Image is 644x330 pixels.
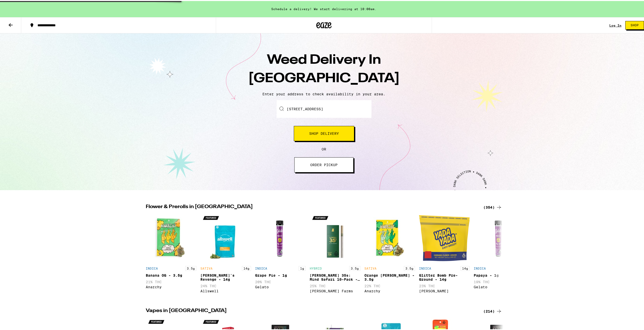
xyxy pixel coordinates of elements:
[474,284,524,288] div: Gelato
[625,20,644,29] button: Shop
[322,146,326,150] span: OR
[310,212,360,262] img: Lowell Farms - Lowell 35s: Mind Safari 10-Pack - 3.5g
[310,162,338,166] span: ORDER PICKUP
[242,265,251,270] p: 14g
[255,212,306,295] div: Open page for Grape Pie - 1g from Gelato
[419,212,470,262] img: Yada Yada - Glitter Bomb Pre-Ground - 14g
[310,266,322,269] p: HYBRID
[146,212,196,295] div: Open page for Banana OG - 3.5g from Anarchy
[248,71,400,84] span: [GEOGRAPHIC_DATA]
[474,272,524,276] div: Papaya - 1g
[364,272,415,280] div: Orange [PERSON_NAME] - 3.5g
[200,283,251,287] p: 24% THC
[364,283,415,287] p: 22% THC
[474,279,524,283] p: 19% THC
[294,156,354,171] button: ORDER PICKUP
[255,279,306,283] p: 20% THC
[200,212,251,262] img: Allswell - Jack's Revenge - 14g
[255,266,267,269] p: INDICA
[277,99,371,117] input: Enter your delivery address
[200,266,213,269] p: SATIVA
[235,50,412,87] h1: Weed Delivery In
[483,307,502,313] a: (214)
[146,266,158,269] p: INDICA
[310,288,360,292] div: [PERSON_NAME] Farms
[310,212,360,295] div: Open page for Lowell 35s: Mind Safari 10-Pack - 3.5g from Lowell Farms
[185,265,196,270] p: 3.5g
[146,279,196,283] p: 21% THC
[419,283,470,287] p: 23% THC
[255,272,306,276] div: Grape Pie - 1g
[364,212,415,295] div: Open page for Orange Runtz - 3.5g from Anarchy
[474,212,524,262] img: Gelato - Papaya - 1g
[349,265,360,270] p: 3.5g
[200,272,251,280] div: [PERSON_NAME]'s Revenge - 14g
[200,288,251,292] div: Allswell
[3,4,36,8] span: Hi. Need any help?
[146,307,477,313] h2: Vapes in [GEOGRAPHIC_DATA]
[474,266,486,269] p: INDICA
[404,265,415,270] p: 3.5g
[310,272,360,280] div: [PERSON_NAME] 35s: Mind Safari 10-Pack - 3.5g
[364,212,415,262] img: Anarchy - Orange Runtz - 3.5g
[294,125,354,140] button: Shop Delivery
[255,284,306,288] div: Gelato
[5,91,643,95] p: Enter your address to check availability in your area.
[631,23,639,26] span: Shop
[146,272,196,276] div: Banana OG - 3.5g
[419,272,470,280] div: Glitter Bomb Pre-Ground - 14g
[461,265,470,270] p: 14g
[483,203,502,209] a: (354)
[200,212,251,295] div: Open page for Jack's Revenge - 14g from Allswell
[364,288,415,292] div: Anarchy
[299,265,306,270] p: 1g
[310,283,360,287] p: 25% THC
[146,212,196,262] img: Anarchy - Banana OG - 3.5g
[146,284,196,288] div: Anarchy
[419,212,470,295] div: Open page for Glitter Bomb Pre-Ground - 14g from Yada Yada
[419,288,470,292] div: [PERSON_NAME]
[255,212,306,262] img: Gelato - Grape Pie - 1g
[419,266,431,269] p: INDICA
[364,266,377,269] p: SATIVA
[146,203,477,209] h2: Flower & Prerolls in [GEOGRAPHIC_DATA]
[474,212,524,295] div: Open page for Papaya - 1g from Gelato
[309,131,339,134] span: Shop Delivery
[609,23,621,26] a: Log In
